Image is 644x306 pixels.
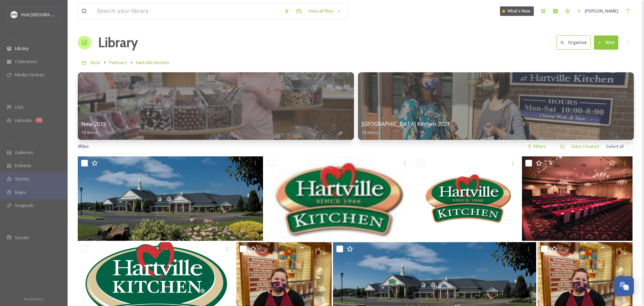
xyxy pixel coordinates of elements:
[414,156,521,241] img: Hartville-Kitchen.jpg
[15,45,28,52] span: Library
[522,156,633,241] img: Hartville Kitchen- Meeting.jpg
[7,224,20,229] span: SOCIALS
[15,117,32,124] span: Uploads
[7,35,19,40] span: MEDIA
[24,295,44,303] a: Privacy Policy
[81,120,106,128] span: New 2019
[109,59,127,66] span: Partners
[606,143,624,150] span: Select all
[7,94,21,99] span: COLLECT
[15,104,24,110] span: UGC
[11,11,18,18] img: download.jpeg
[361,121,450,135] a: [GEOGRAPHIC_DATA] Kitchen 202113 items
[35,118,43,123] div: 35
[78,143,89,150] span: 9 file s
[109,58,127,67] a: Partners
[15,234,29,241] span: Socials
[24,297,44,301] span: Privacy Policy
[81,129,98,135] span: 18 items
[361,129,378,135] span: 13 items
[91,59,100,66] span: Root
[264,156,412,241] img: hartville kitchen- logo.jpg
[361,120,450,128] span: [GEOGRAPHIC_DATA] Kitchen 2021
[91,58,100,67] a: Root
[500,6,534,16] a: What's New
[21,11,73,18] span: Visit [GEOGRAPHIC_DATA]
[78,156,263,241] img: Hartville Kitchen- building exterior.tif
[81,121,106,135] a: New 201918 items
[305,4,344,18] a: View all files
[15,72,45,78] span: Media Centres
[585,8,618,14] span: [PERSON_NAME]
[94,4,281,19] input: Search your library
[7,139,22,144] span: WIDGETS
[15,176,29,182] span: Stories
[15,58,37,65] span: Collections
[15,189,26,196] span: Maps
[15,202,33,209] span: SnapLink
[556,35,591,49] button: Organise
[136,58,169,67] a: Hartville Kitchen
[136,59,169,66] span: Hartville Kitchen
[98,32,138,53] a: Library
[15,149,33,156] span: Galleries
[614,276,634,296] button: Open Chat
[15,162,31,169] span: Embeds
[574,4,622,18] a: [PERSON_NAME]
[568,140,602,153] div: Date Created
[524,140,549,153] div: Filters
[594,35,618,49] button: New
